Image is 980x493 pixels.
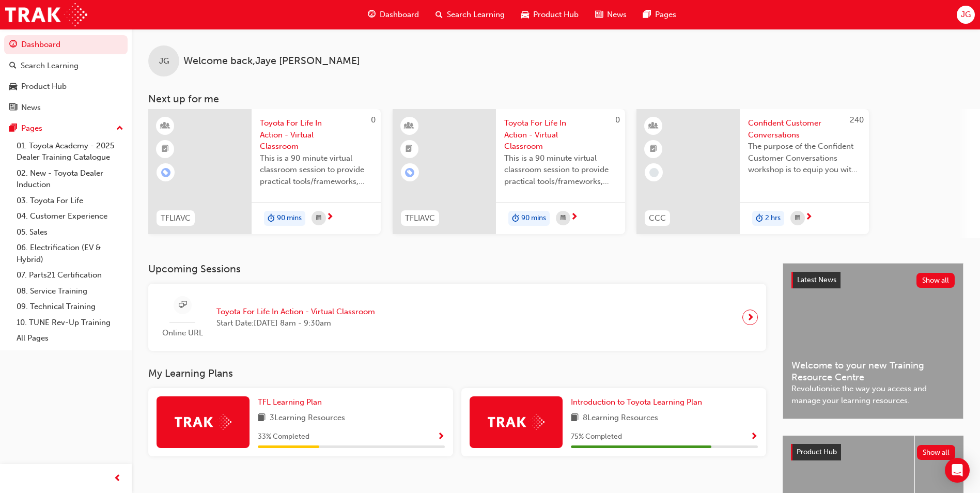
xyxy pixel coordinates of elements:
span: next-icon [746,310,754,325]
a: Latest NewsShow allWelcome to your new Training Resource CentreRevolutionise the way you access a... [783,263,963,419]
span: learningResourceType_INSTRUCTOR_LED-icon [650,119,657,133]
span: next-icon [326,213,334,222]
a: 08. Service Training [12,283,128,299]
span: Toyota For Life In Action - Virtual Classroom [216,306,375,318]
span: learningRecordVerb_ENROLL-icon [405,168,414,177]
h3: My Learning Plans [148,367,766,379]
span: 240 [850,115,864,125]
span: Latest News [797,275,836,284]
span: guage-icon [9,40,17,50]
a: 0TFLIAVCToyota For Life In Action - Virtual ClassroomThis is a 90 minute virtual classroom sessio... [148,109,381,234]
div: News [21,102,41,114]
span: Search Learning [447,9,505,21]
a: TFL Learning Plan [258,396,326,408]
span: news-icon [9,103,17,113]
span: book-icon [258,412,266,425]
a: Search Learning [4,56,128,75]
span: 8 Learning Resources [583,412,658,425]
a: All Pages [12,330,128,346]
a: Introduction to Toyota Learning Plan [571,396,706,408]
span: booktick-icon [406,143,413,156]
span: prev-icon [114,472,121,485]
a: 05. Sales [12,224,128,240]
a: Product HubShow all [791,444,955,460]
span: Product Hub [533,9,579,21]
span: 0 [371,115,376,125]
span: 75 % Completed [571,431,622,443]
span: TFLIAVC [405,212,435,224]
span: sessionType_ONLINE_URL-icon [179,299,186,312]
span: Introduction to Toyota Learning Plan [571,397,702,407]
a: Latest NewsShow all [791,272,955,288]
span: Revolutionise the way you access and manage your learning resources. [791,383,955,406]
div: Pages [21,122,42,134]
span: 90 mins [521,212,546,224]
span: 90 mins [277,212,302,224]
a: 240CCCConfident Customer ConversationsThe purpose of the Confident Customer Conversations worksho... [636,109,869,234]
a: pages-iconPages [635,4,685,25]
a: Dashboard [4,35,128,54]
span: calendar-icon [795,212,800,225]
span: TFL Learning Plan [258,397,322,407]
span: 0 [615,115,620,125]
span: guage-icon [368,8,376,21]
span: duration-icon [756,212,763,225]
span: Toyota For Life In Action - Virtual Classroom [260,117,372,152]
a: 03. Toyota For Life [12,193,128,209]
button: Show Progress [750,430,758,443]
span: Show Progress [750,433,758,442]
a: search-iconSearch Learning [427,4,513,25]
span: next-icon [805,213,813,222]
a: guage-iconDashboard [360,4,427,25]
span: News [607,9,627,21]
a: 10. TUNE Rev-Up Training [12,315,128,331]
a: 07. Parts21 Certification [12,267,128,283]
span: pages-icon [9,124,17,133]
span: duration-icon [268,212,275,225]
a: 01. Toyota Academy - 2025 Dealer Training Catalogue [12,138,128,165]
span: calendar-icon [316,212,321,225]
span: The purpose of the Confident Customer Conversations workshop is to equip you with tools to commun... [748,141,861,176]
a: 09. Technical Training [12,299,128,315]
button: Show all [917,445,956,460]
span: Toyota For Life In Action - Virtual Classroom [504,117,617,152]
button: Show Progress [437,430,445,443]
span: duration-icon [512,212,519,225]
span: booktick-icon [650,143,657,156]
img: Trak [5,3,87,26]
span: pages-icon [643,8,651,21]
span: Welcome back , Jaye [PERSON_NAME] [183,55,360,67]
a: car-iconProduct Hub [513,4,587,25]
a: Online URLToyota For Life In Action - Virtual ClassroomStart Date:[DATE] 8am - 9:30am [157,292,758,343]
span: learningRecordVerb_ENROLL-icon [161,168,170,177]
span: next-icon [570,213,578,222]
span: Confident Customer Conversations [748,117,861,141]
button: DashboardSearch LearningProduct HubNews [4,33,128,119]
h3: Next up for me [132,93,980,105]
a: 04. Customer Experience [12,208,128,224]
span: Welcome to your new Training Resource Centre [791,360,955,383]
a: 0TFLIAVCToyota For Life In Action - Virtual ClassroomThis is a 90 minute virtual classroom sessio... [393,109,625,234]
span: Product Hub [797,448,837,456]
div: Open Intercom Messenger [945,458,970,483]
button: JG [957,6,975,24]
span: booktick-icon [162,143,169,156]
button: Pages [4,119,128,138]
span: car-icon [521,8,529,21]
span: Dashboard [380,9,419,21]
span: Online URL [157,327,208,339]
button: Show all [916,273,955,288]
span: calendar-icon [561,212,566,225]
img: Trak [488,414,545,430]
span: learningResourceType_INSTRUCTOR_LED-icon [162,119,169,133]
img: Trak [175,414,231,430]
span: CCC [649,212,666,224]
span: up-icon [116,122,123,135]
span: This is a 90 minute virtual classroom session to provide practical tools/frameworks, behaviours a... [260,152,372,188]
span: Start Date: [DATE] 8am - 9:30am [216,317,375,329]
span: TFLIAVC [161,212,191,224]
div: Product Hub [21,81,67,93]
span: search-icon [9,61,17,71]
